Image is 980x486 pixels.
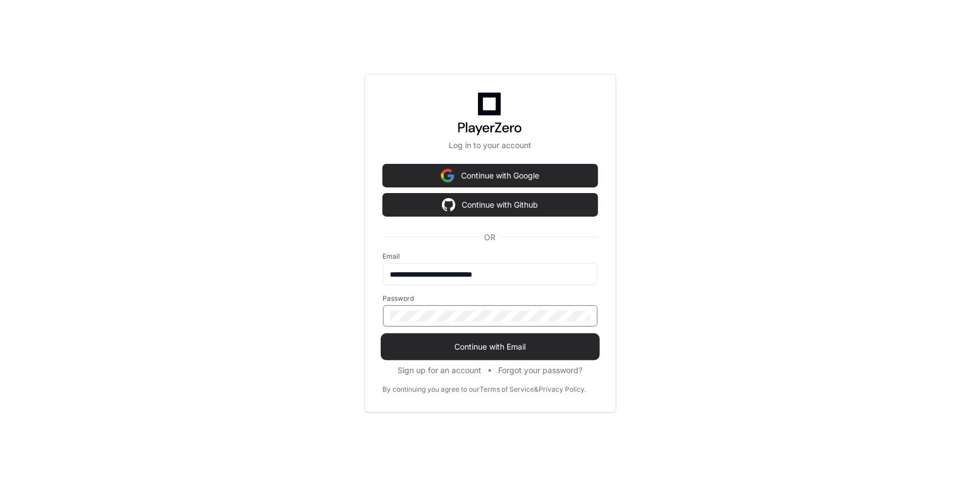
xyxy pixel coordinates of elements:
div: & [535,385,539,394]
label: Password [383,294,598,303]
button: Sign up for an account [398,365,481,376]
a: Terms of Service [480,385,535,394]
button: Forgot your password? [498,365,582,376]
img: Sign in with google [442,194,455,216]
label: Email [383,252,598,261]
img: Sign in with google [441,164,454,187]
div: By continuing you agree to our [383,385,480,394]
button: Continue with Github [383,194,598,216]
p: Log in to your account [383,140,598,151]
a: Privacy Policy. [539,385,586,394]
button: Continue with Email [383,336,598,358]
button: Continue with Google [383,164,598,187]
span: Continue with Email [383,341,598,352]
span: OR [480,232,500,243]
